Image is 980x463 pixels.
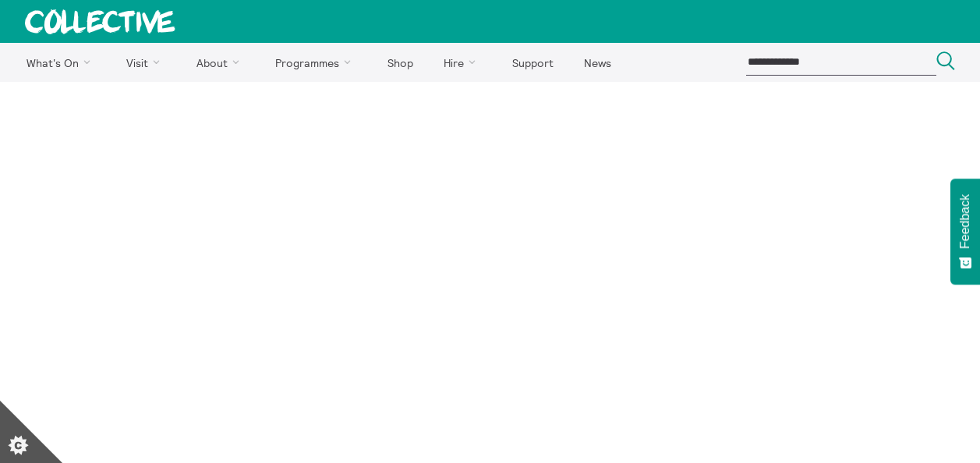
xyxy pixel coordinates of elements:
a: Visit [113,43,180,82]
a: Hire [430,43,496,82]
a: What's On [12,43,110,82]
a: News [570,43,624,82]
span: Feedback [958,194,972,249]
a: Shop [373,43,426,82]
button: Feedback - Show survey [950,178,980,285]
a: Programmes [262,43,371,82]
a: Support [498,43,567,82]
a: About [182,43,259,82]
